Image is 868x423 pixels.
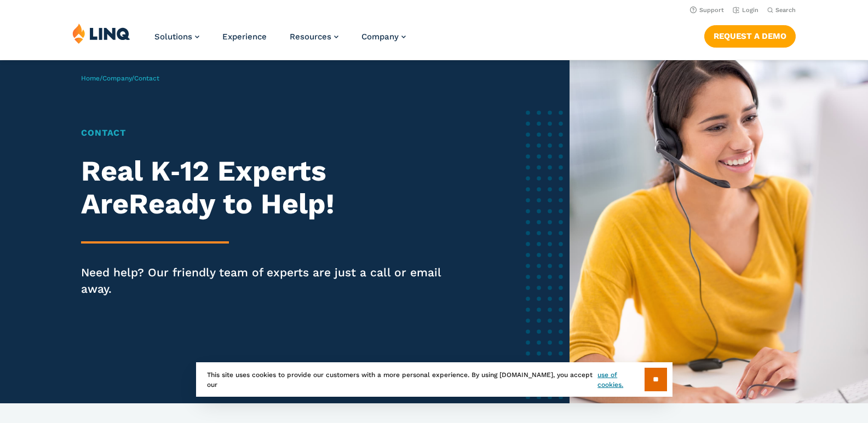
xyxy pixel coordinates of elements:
a: Home [81,74,100,82]
h2: Real K‑12 Experts Are [81,155,466,221]
img: LINQ | K‑12 Software [72,23,130,44]
a: Resources [290,32,338,42]
a: Support [690,7,724,14]
span: Company [361,32,399,42]
a: Solutions [154,32,199,42]
span: Solutions [154,32,192,42]
nav: Button Navigation [704,23,796,47]
div: This site uses cookies to provide our customers with a more personal experience. By using [DOMAIN... [196,362,672,397]
a: Request a Demo [704,25,796,47]
a: Login [733,7,758,14]
a: Company [102,74,131,82]
span: Contact [134,74,159,82]
img: Female software representative [570,60,868,403]
span: Search [775,7,796,14]
span: Resources [290,32,331,42]
strong: Ready to Help! [129,187,335,221]
nav: Primary Navigation [154,23,406,59]
a: use of cookies. [597,370,644,390]
span: / / [81,74,159,82]
a: Company [361,32,406,42]
button: Open Search Bar [767,6,796,14]
a: Experience [222,32,267,42]
p: Need help? Our friendly team of experts are just a call or email away. [81,264,466,297]
h1: Contact [81,126,466,140]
